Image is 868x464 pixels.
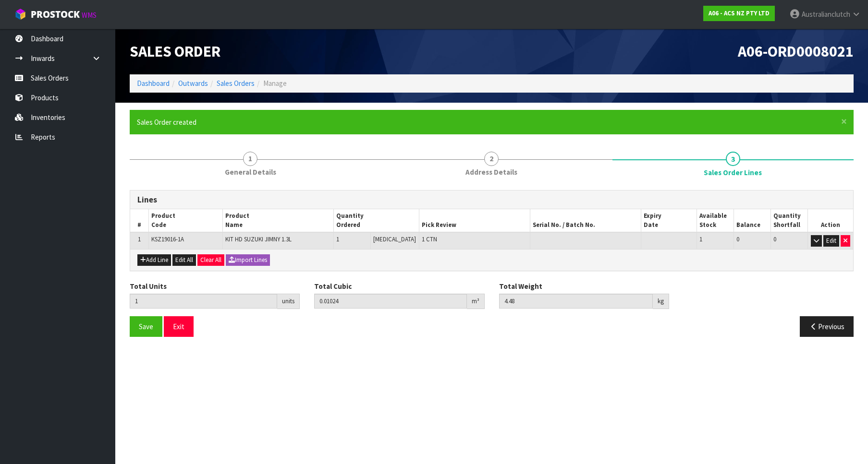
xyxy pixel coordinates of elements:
[726,152,740,166] span: 3
[653,294,669,309] div: kg
[223,209,334,232] th: Product Name
[130,316,162,337] button: Save
[172,254,196,266] button: Edit All
[419,209,530,232] th: Pick Review
[137,195,846,204] h3: Lines
[225,235,292,243] span: KIT HD SUZUKI JIMNY 1.3L
[709,9,770,17] strong: A06 - ACS NZ PTY LTD
[130,42,220,61] span: Sales Order
[130,183,854,345] span: Sales Order Lines
[151,235,184,243] span: KSZ19016-1A
[263,79,287,88] span: Manage
[823,235,839,247] button: Edit
[164,316,194,337] button: Exit
[139,322,153,331] span: Save
[373,235,416,243] span: [MEDICAL_DATA]
[217,79,255,88] a: Sales Orders
[197,254,224,266] button: Clear All
[314,281,352,291] label: Total Cubic
[243,152,257,166] span: 1
[704,167,762,178] span: Sales Order Lines
[841,115,847,128] span: ×
[802,10,850,19] span: Australianclutch
[130,294,277,309] input: Total Units
[422,235,437,243] span: 1 CTN
[771,209,808,232] th: Quantity Shortfall
[149,209,223,232] th: Product Code
[465,167,517,177] span: Address Details
[137,254,171,266] button: Add Line
[499,281,542,291] label: Total Weight
[484,152,499,166] span: 2
[736,235,739,243] span: 0
[314,294,466,309] input: Total Cubic
[530,209,641,232] th: Serial No. / Batch No.
[467,294,485,309] div: m³
[641,209,697,232] th: Expiry Date
[277,294,300,309] div: units
[225,167,276,177] span: General Details
[31,8,80,21] span: ProStock
[138,235,141,243] span: 1
[226,254,270,266] button: Import Lines
[178,79,208,88] a: Outwards
[130,281,167,291] label: Total Units
[699,235,702,243] span: 1
[734,209,771,232] th: Balance
[130,209,149,232] th: #
[14,8,26,20] img: cube-alt.png
[334,209,419,232] th: Quantity Ordered
[697,209,734,232] th: Available Stock
[137,118,196,127] span: Sales Order created
[773,235,776,243] span: 0
[336,235,339,243] span: 1
[808,209,853,232] th: Action
[137,79,170,88] a: Dashboard
[82,11,97,20] small: WMS
[738,42,854,61] span: A06-ORD0008021
[499,294,653,309] input: Total Weight
[800,316,854,337] button: Previous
